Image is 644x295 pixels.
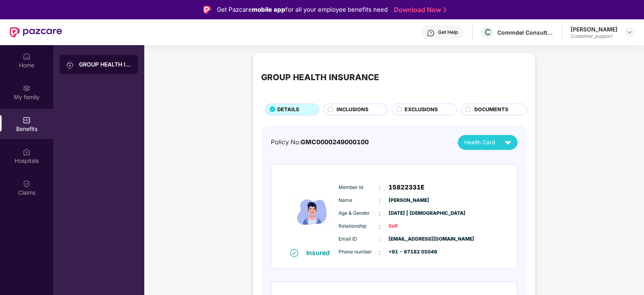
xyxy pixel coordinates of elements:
[464,138,495,147] span: Health Card
[339,184,379,191] span: Member Id
[379,248,380,257] span: :
[23,84,31,92] img: svg+xml;base64,PHN2ZyB3aWR0aD0iMjAiIGhlaWdodD0iMjAiIHZpZXdCb3g9IjAgMCAyMCAyMCIgZmlsbD0ibm9uZSIgeG...
[339,235,379,243] span: Email ID
[23,52,31,60] img: svg+xml;base64,PHN2ZyBpZD0iSG9tZSIgeG1sbnM9Imh0dHA6Ly93d3cudzMub3JnLzIwMDAvc3ZnIiB3aWR0aD0iMjAiIG...
[438,29,458,35] div: Get Help
[485,27,491,37] span: C
[388,183,424,192] span: 15822331E
[443,6,447,14] img: Stroke
[252,6,285,13] strong: mobile app
[339,210,379,217] span: Age & Gender
[277,106,299,114] span: DETAILS
[388,222,429,230] span: Self
[497,29,554,36] div: Commdel Consulting Pvt Ltd
[571,25,617,33] div: [PERSON_NAME]
[394,6,444,14] a: Download Now
[427,29,435,37] img: svg+xml;base64,PHN2ZyBpZD0iSGVscC0zMngzMiIgeG1sbnM9Imh0dHA6Ly93d3cudzMub3JnLzIwMDAvc3ZnIiB3aWR0aD...
[337,106,368,114] span: INCLUSIONS
[66,61,74,69] img: svg+xml;base64,PHN2ZyB3aWR0aD0iMjAiIGhlaWdodD0iMjAiIHZpZXdCb3g9IjAgMCAyMCAyMCIgZmlsbD0ibm9uZSIgeG...
[10,27,62,37] img: New Pazcare Logo
[23,116,31,124] img: svg+xml;base64,PHN2ZyBpZD0iQmVuZWZpdHMiIHhtbG5zPSJodHRwOi8vd3d3LnczLm9yZy8yMDAwL3N2ZyIgd2lkdGg9Ij...
[261,71,379,84] div: GROUP HEALTH INSURANCE
[379,209,380,218] span: :
[339,197,379,204] span: Name
[301,138,369,146] span: GMC0000249000100
[379,235,380,244] span: :
[339,222,379,230] span: Relationship
[388,210,429,217] span: [DATE] | [DEMOGRAPHIC_DATA]
[379,222,380,231] span: :
[339,248,379,256] span: Phone number
[379,183,380,192] span: :
[290,249,298,257] img: svg+xml;base64,PHN2ZyB4bWxucz0iaHR0cDovL3d3dy53My5vcmcvMjAwMC9zdmciIHdpZHRoPSIxNiIgaGVpZ2h0PSIxNi...
[23,180,31,188] img: svg+xml;base64,PHN2ZyBpZD0iQ2xhaW0iIHhtbG5zPSJodHRwOi8vd3d3LnczLm9yZy8yMDAwL3N2ZyIgd2lkdGg9IjIwIi...
[379,196,380,205] span: :
[23,148,31,156] img: svg+xml;base64,PHN2ZyBpZD0iSG9zcGl0YWxzIiB4bWxucz0iaHR0cDovL3d3dy53My5vcmcvMjAwMC9zdmciIHdpZHRoPS...
[405,106,438,114] span: EXCLUSIONS
[388,248,429,256] span: +91 - 97182 05046
[79,60,131,69] div: GROUP HEALTH INSURANCE
[388,235,429,243] span: [EMAIL_ADDRESS][DOMAIN_NAME]
[288,176,337,248] img: icon
[474,106,508,114] span: DOCUMENTS
[571,33,617,39] div: Customer_support
[501,135,515,150] img: svg+xml;base64,PHN2ZyB4bWxucz0iaHR0cDovL3d3dy53My5vcmcvMjAwMC9zdmciIHZpZXdCb3g9IjAgMCAyNCAyNCIgd2...
[203,6,211,14] img: Logo
[217,5,388,15] div: Get Pazcare for all your employee benefits need
[626,29,633,35] img: svg+xml;base64,PHN2ZyBpZD0iRHJvcGRvd24tMzJ4MzIiIHhtbG5zPSJodHRwOi8vd3d3LnczLm9yZy8yMDAwL3N2ZyIgd2...
[458,135,517,150] button: Health Card
[271,137,369,147] div: Policy No:
[388,197,429,204] span: [PERSON_NAME]
[306,249,334,257] div: Insured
